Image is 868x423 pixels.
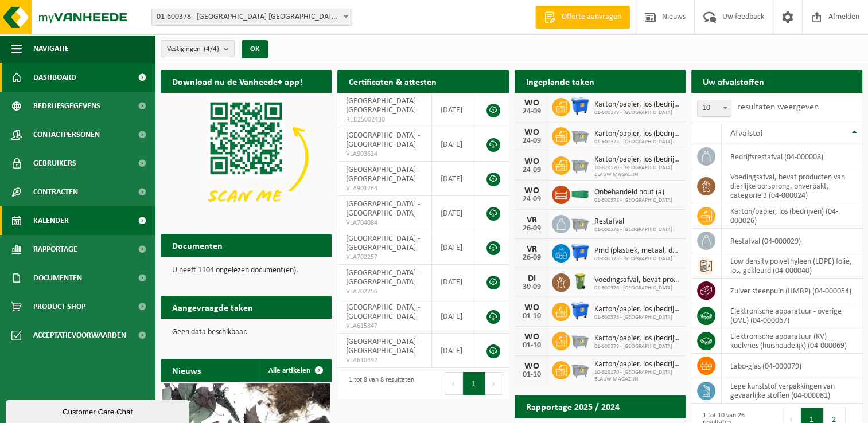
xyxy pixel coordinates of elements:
[697,100,731,117] span: 10
[722,303,862,328] td: elektronische apparatuur - overige (OVE) (04-000067)
[346,287,423,296] span: VLA702256
[520,274,543,283] div: DI
[722,253,862,279] td: low density polyethyleen (LDPE) folie, los, gekleurd (04-000040)
[520,137,543,145] div: 24-09
[520,225,543,233] div: 26-09
[432,196,475,230] td: [DATE]
[722,203,862,229] td: karton/papier, los (bedrijven) (04-000026)
[594,226,672,233] span: 01-600378 - [GEOGRAPHIC_DATA]
[33,63,76,92] span: Dashboard
[594,360,680,369] span: Karton/papier, los (bedrijven)
[594,164,680,178] span: 10-820170 - [GEOGRAPHIC_DATA] BLAUW MAGAZIJN
[594,155,680,164] span: Karton/papier, los (bedrijven)
[722,328,862,354] td: elektronische apparatuur (KV) koelvries (huishoudelijk) (04-000069)
[570,189,590,199] img: HK-XC-30-GN-00
[520,195,543,203] div: 24-09
[722,169,862,203] td: voedingsafval, bevat producten van dierlijke oorsprong, onverpakt, categorie 3 (04-000024)
[432,127,475,162] td: [DATE]
[346,200,420,218] span: [GEOGRAPHIC_DATA] - [GEOGRAPHIC_DATA]
[722,144,862,169] td: bedrijfsrestafval (04-000008)
[520,216,543,225] div: VR
[161,70,314,92] h2: Download nu de Vanheede+ app!
[594,100,680,109] span: Karton/papier, los (bedrijven)
[432,299,475,334] td: [DATE]
[691,70,776,92] h2: Uw afvalstoffen
[520,362,543,371] div: WO
[259,359,330,382] a: Alle artikelen
[594,305,680,314] span: Karton/papier, los (bedrijven)
[730,129,763,138] span: Afvalstof
[172,328,320,336] p: Geen data beschikbaar.
[520,166,543,174] div: 24-09
[161,234,234,256] h2: Documenten
[594,285,680,292] span: 01-600378 - [GEOGRAPHIC_DATA]
[432,334,475,368] td: [DATE]
[520,245,543,254] div: VR
[337,70,448,92] h2: Certificaten & attesten
[520,186,543,195] div: WO
[346,253,423,262] span: VLA702257
[33,292,85,321] span: Product Shop
[594,139,680,146] span: 01-600378 - [GEOGRAPHIC_DATA]
[594,314,680,321] span: 01-600378 - [GEOGRAPHIC_DATA]
[515,395,631,417] h2: Rapportage 2025 / 2024
[33,206,69,235] span: Kalender
[242,40,268,58] button: OK
[343,371,414,396] div: 1 tot 8 van 8 resultaten
[737,103,819,112] label: resultaten weergeven
[432,162,475,196] td: [DATE]
[594,109,680,116] span: 01-600378 - [GEOGRAPHIC_DATA]
[167,41,219,58] span: Vestigingen
[594,343,680,350] span: 01-600378 - [GEOGRAPHIC_DATA]
[594,197,672,204] span: 01-600378 - [GEOGRAPHIC_DATA]
[559,11,624,23] span: Offerte aanvragen
[152,9,352,25] span: 01-600378 - NOORD NATIE TERMINAL NV - ANTWERPEN
[346,150,423,159] span: VLA903624
[520,157,543,166] div: WO
[346,234,420,252] span: [GEOGRAPHIC_DATA] - [GEOGRAPHIC_DATA]
[594,369,680,383] span: 10-820170 - [GEOGRAPHIC_DATA] BLAUW MAGAZIJN
[346,166,420,183] span: [GEOGRAPHIC_DATA] - [GEOGRAPHIC_DATA]
[346,303,420,321] span: [GEOGRAPHIC_DATA] - [GEOGRAPHIC_DATA]
[722,378,862,404] td: lege kunststof verpakkingen van gevaarlijke stoffen (04-000081)
[594,256,680,263] span: 01-600378 - [GEOGRAPHIC_DATA]
[151,9,352,26] span: 01-600378 - NOORD NATIE TERMINAL NV - ANTWERPEN
[520,254,543,262] div: 26-09
[346,356,423,365] span: VLA610492
[346,322,423,331] span: VLA615847
[346,218,423,228] span: VLA704084
[520,332,543,342] div: WO
[570,96,590,116] img: WB-1100-HPE-BE-01
[520,371,543,379] div: 01-10
[570,359,590,379] img: WB-2500-GAL-GY-01
[570,272,590,291] img: WB-0140-HPE-GN-50
[594,188,672,197] span: Onbehandeld hout (a)
[520,312,543,320] div: 01-10
[33,120,100,149] span: Contactpersonen
[520,99,543,108] div: WO
[594,276,680,285] span: Voedingsafval, bevat producten van dierlijke oorsprong, onverpakt, categorie 3
[33,321,126,350] span: Acceptatievoorwaarden
[594,217,672,226] span: Restafval
[570,301,590,320] img: WB-1100-HPE-BE-01
[432,230,475,265] td: [DATE]
[33,264,82,292] span: Documenten
[172,267,320,275] p: U heeft 1104 ongelezen document(en).
[33,178,78,206] span: Contracten
[520,303,543,312] div: WO
[445,372,463,395] button: Previous
[594,246,680,256] span: Pmd (plastiek, metaal, drankkartons) (bedrijven)
[346,115,423,124] span: RED25002430
[346,338,420,355] span: [GEOGRAPHIC_DATA] - [GEOGRAPHIC_DATA]
[346,97,420,115] span: [GEOGRAPHIC_DATA] - [GEOGRAPHIC_DATA]
[570,330,590,350] img: WB-2500-GAL-GY-01
[33,235,77,264] span: Rapportage
[570,242,590,262] img: WB-1100-HPE-BE-01
[594,130,680,139] span: Karton/papier, los (bedrijven)
[570,213,590,233] img: WB-2500-GAL-GY-01
[346,269,420,287] span: [GEOGRAPHIC_DATA] - [GEOGRAPHIC_DATA]
[161,93,332,221] img: Download de VHEPlus App
[432,93,475,127] td: [DATE]
[33,149,76,178] span: Gebruikers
